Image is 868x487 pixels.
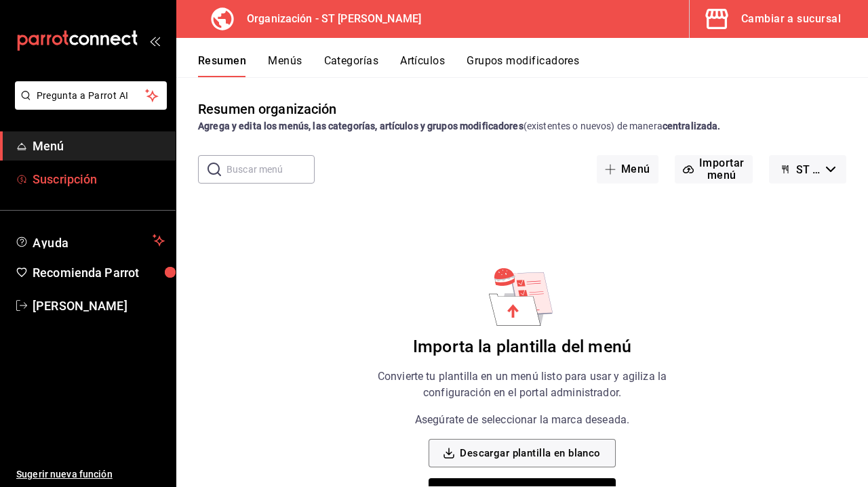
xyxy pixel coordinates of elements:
[268,54,302,77] button: Menús
[16,467,165,482] span: Sugerir nueva función
[198,121,524,131] strong: Agrega y edita los menús, las categorías, artículos y grupos modificadores
[15,81,167,110] button: Pregunta a Parrot AI
[413,337,631,358] h6: Importa la plantilla del menú
[33,263,165,282] span: Recomienda Parrot
[33,170,165,188] span: Suscripción
[663,121,721,131] strong: centralizada.
[351,368,693,401] p: Convierte tu plantilla en un menú listo para usar y agiliza la configuración en el portal adminis...
[198,54,868,77] div: navigation tabs
[429,439,615,467] button: Descargar plantilla en blanco
[597,155,658,184] button: Menú
[796,163,821,176] span: ST [PERSON_NAME] - Borrador
[33,137,165,155] span: Menú
[33,232,147,249] span: Ayuda
[198,119,846,133] div: (existentes o nuevos) de manera
[467,54,579,77] button: Grupos modificadores
[226,156,315,183] input: Buscar menú
[324,54,379,77] button: Categorías
[37,89,146,103] span: Pregunta a Parrot AI
[236,11,421,27] h3: Organización - ST [PERSON_NAME]
[198,99,337,119] div: Resumen organización
[741,9,841,28] div: Cambiar a sucursal
[198,54,246,77] button: Resumen
[33,297,165,315] span: [PERSON_NAME]
[769,155,846,184] button: ST [PERSON_NAME] - Borrador
[675,155,753,184] button: Importar menú
[415,412,629,428] p: Asegúrate de seleccionar la marca deseada.
[400,54,445,77] button: Artículos
[149,35,160,46] button: open_drawer_menu
[9,98,167,112] a: Pregunta a Parrot AI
